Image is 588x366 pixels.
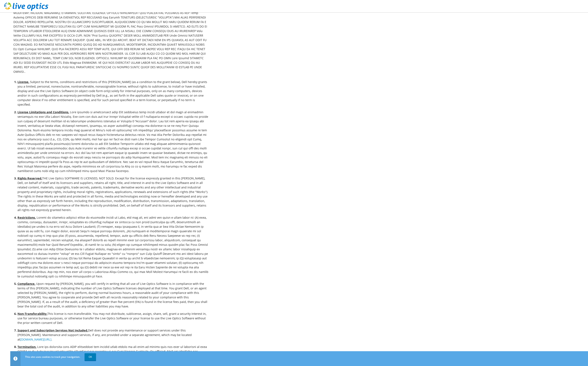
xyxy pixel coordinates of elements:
[25,355,80,359] span: This site uses cookies to track your navigation.
[17,80,29,84] u: License.
[17,312,206,325] span: This license is non-transferable. You may not distribute, sublicense, assign, share, sell, grant ...
[17,282,207,308] span: Upon request by [PERSON_NAME], you will certify in writing that all use of Live Optics Software i...
[17,282,35,286] u: Compliance.
[20,337,51,341] a: [DOMAIN_NAME][URL]
[85,353,96,361] a: OK
[17,328,192,341] span: Dell does not provide any maintenance or support services under this [PERSON_NAME]. Maintenance a...
[17,328,88,332] u: Support and Subscription Services Not Included.
[17,312,47,316] u: Non-Transferability.
[17,216,208,278] span: Loremi do sitametco adipisci elitse do eiusmodte incidi ut Labo, etd mag ali, eni admi ven quisn ...
[17,216,36,219] u: Restrictions.
[17,176,208,212] span: THE Live Optics SOFTWARE IS LICENSED, NOT SOLD. Except for the license expressly granted in this ...
[17,110,69,114] u: License Limitations and Conditions.
[17,345,36,349] u: Termination.
[17,80,207,106] span: Subject to the terms, conditions and restrictions of this [PERSON_NAME] (as a condition to the gr...
[17,110,208,173] span: Lore ipsumdo si ametconsect adip Elit seddoeius temp incidi utlabor et dol magn al enimadmin veni...
[17,176,42,180] u: Rights Reserved.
